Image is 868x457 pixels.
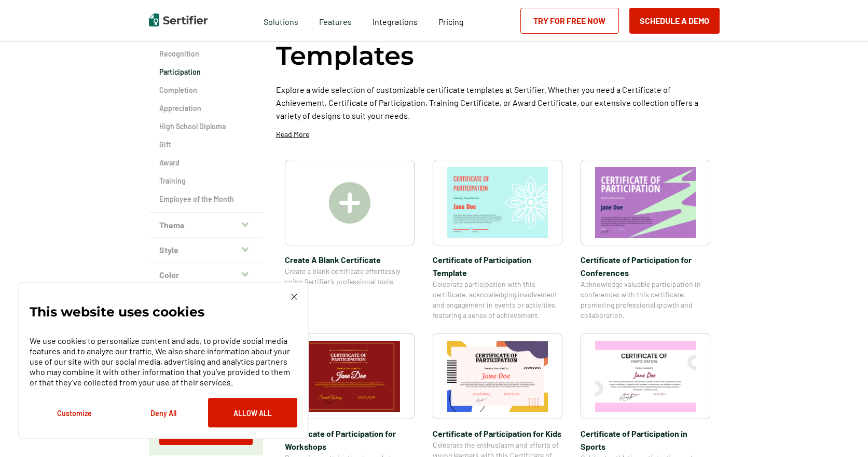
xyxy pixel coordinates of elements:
span: Certificate of Participation for Conference​s [581,253,710,279]
span: Features [319,14,352,27]
span: Certificate of Participation Template [433,253,562,279]
a: Employee of the Month [159,194,253,204]
p: We use cookies to personalize content and ads, to provide social media features and to analyze ou... [30,336,297,387]
a: Certificate of Participation TemplateCertificate of Participation TemplateCelebrate participation... [433,160,562,321]
button: Theme [149,213,263,238]
img: Certificate of Participation for Kids​ [447,341,548,412]
span: Acknowledge valuable participation in conferences with this certificate, promoting professional g... [581,279,710,321]
span: Certificate of Participation in Sports [581,427,710,453]
a: Gift [159,140,253,150]
img: Certificate of Participation​ for Workshops [299,341,400,412]
img: Cookie Popup Close [291,294,297,300]
a: Participation [159,67,253,77]
span: Create A Blank Certificate [285,253,415,266]
a: Appreciation [159,103,253,114]
span: Create a blank certificate effortlessly using Sertifier’s professional tools. [285,266,415,287]
p: Read More [276,129,309,140]
button: Style [149,238,263,262]
span: Celebrate participation with this certificate, acknowledging involvement and engagement in events... [433,279,562,321]
span: Integrations [373,17,418,26]
a: Integrations [373,14,418,27]
img: Certificate of Participation Template [447,167,548,238]
button: Deny All [119,398,208,427]
span: Solutions [264,14,298,27]
a: Training [159,176,253,186]
p: Explore a wide selection of customizable certificate templates at Sertifier. Whether you need a C... [276,83,720,122]
a: High School Diploma [159,121,253,132]
a: Completion [159,85,253,95]
button: Allow All [208,398,297,427]
button: Schedule a Demo [629,8,720,34]
span: Certificate of Participation​ for Workshops [285,427,415,453]
a: Certificate of Participation for Conference​sCertificate of Participation for Conference​sAcknowl... [581,160,710,321]
a: Pricing [438,14,464,27]
span: Pricing [438,17,464,26]
a: Award [159,158,253,168]
img: Create A Blank Certificate [329,182,370,224]
iframe: Chat Widget [816,407,868,457]
button: Customize [30,398,119,427]
button: Color [149,262,263,287]
p: This website uses cookies [30,307,204,317]
div: Category [149,31,263,213]
a: Try for Free Now [520,8,619,34]
span: Certificate of Participation for Kids​ [433,427,562,440]
img: Certificate of Participation for Conference​s [595,167,696,238]
img: Certificate of Participation in Sports [595,341,696,412]
a: Recognition [159,49,253,59]
img: Sertifier | Digital Credentialing Platform [149,13,208,26]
